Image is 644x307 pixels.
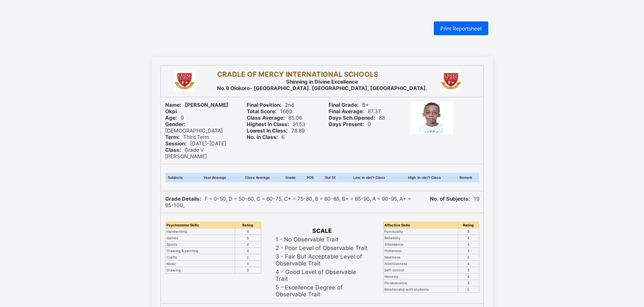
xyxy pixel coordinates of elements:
[165,134,180,140] b: Term:
[329,102,369,108] span: B+
[235,254,261,261] td: 2
[247,127,288,134] b: Lowest In Class:
[217,70,378,78] span: CRADLE OF MERCY INTERNATIONAL SCHOOLS
[458,235,479,241] td: 4
[383,267,458,274] td: Self-control
[165,121,223,134] span: [DEMOGRAPHIC_DATA]
[235,229,261,235] td: 4
[329,121,364,127] b: Days Present:
[235,235,261,241] td: 5
[165,248,235,254] td: Drawing & painting
[247,127,305,134] span: 78.89
[275,227,369,235] th: SCALE
[458,274,479,280] td: 4
[458,280,479,286] td: 3
[247,134,278,140] b: No. in Class:
[329,114,385,121] span: 88
[396,173,453,182] th: High. In <br/> Class
[165,241,235,248] td: Sports
[329,121,371,127] span: 0
[458,241,479,248] td: 4
[458,286,479,293] td: 5
[165,121,185,127] b: Gender:
[165,261,235,267] td: Music
[383,274,458,280] td: Honesty
[275,235,369,243] td: 1 - No Observable Trait
[247,114,285,121] b: Class Average:
[247,102,294,108] span: 2nd
[165,134,209,140] span: Third Term
[247,121,305,127] span: 91.53
[383,280,458,286] td: Perseverance
[383,229,458,235] td: Punctuality
[275,268,369,283] td: 4 - Good Level of Observable Trait
[302,173,319,182] th: POS
[458,229,479,235] td: 3
[342,173,397,182] th: Low. In <br/> Class
[247,114,302,121] span: 85.06
[458,248,479,254] td: 3
[165,267,235,274] td: Drawing
[247,108,292,114] span: 1660
[235,241,261,248] td: 4
[275,253,369,267] td: 3 - Fair But Acceptable Level of Observable Trait
[329,114,375,121] b: Days Sch.Opened:
[165,222,235,229] th: Psychomotor Skills
[430,196,479,202] span: 19
[194,173,235,182] th: Year Average
[165,114,177,121] b: Age:
[165,196,411,208] span: F = 0-50, D = 50-60, C = 60-75, C+ = 75-80, B = 80-85, B+ = 85-90, A = 90-95, A+ = 95-100,
[279,173,302,182] th: Grade
[235,267,261,274] td: 3
[235,248,261,254] td: 4
[217,85,427,91] span: No.9 Olokoro- [GEOGRAPHIC_DATA]. [GEOGRAPHIC_DATA], [GEOGRAPHIC_DATA].
[458,267,479,274] td: 3
[165,254,235,261] td: Crafts
[383,235,458,241] td: Reliability
[453,173,479,182] th: Remark
[383,241,458,248] td: Attendance
[235,173,279,182] th: Class Average
[383,286,458,293] td: Relationship with students
[329,108,364,114] b: Final Average:
[430,196,470,202] b: No. of Subjects:
[235,261,261,267] td: 4
[165,147,207,160] span: Grade V [PERSON_NAME]
[165,140,226,147] span: [DATE]-[DATE]
[458,254,479,261] td: 5
[383,254,458,261] td: Neatness
[247,121,289,127] b: Highest In Class:
[165,140,187,147] b: Session:
[286,78,358,85] span: Shinning in Divine Excellence
[235,222,261,229] th: Rating
[440,25,482,32] span: Print Reportsheet
[383,222,458,229] th: Affective Skills
[458,222,479,229] th: Rating
[165,102,181,108] b: Name:
[329,108,381,114] span: 87.37
[383,248,458,254] td: Politeness
[458,261,479,267] td: 4
[165,196,201,202] b: Grade Details:
[383,261,458,267] td: Attentiveness
[165,102,228,114] span: [PERSON_NAME] Okpi
[165,229,235,235] td: Handwriting
[247,102,281,108] b: Final Position:
[165,114,184,121] span: 9
[165,147,181,153] b: Class:
[319,173,342,182] th: Out Of
[329,102,359,108] b: Final Grade:
[275,244,369,252] td: 2 - Poor Level of Observable Trait
[275,283,369,298] td: 5 - Excellence Degree of Observable Trait
[247,108,277,114] b: Total Score:
[165,173,194,182] th: Subjects
[165,235,235,241] td: Games
[247,134,284,140] span: 6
